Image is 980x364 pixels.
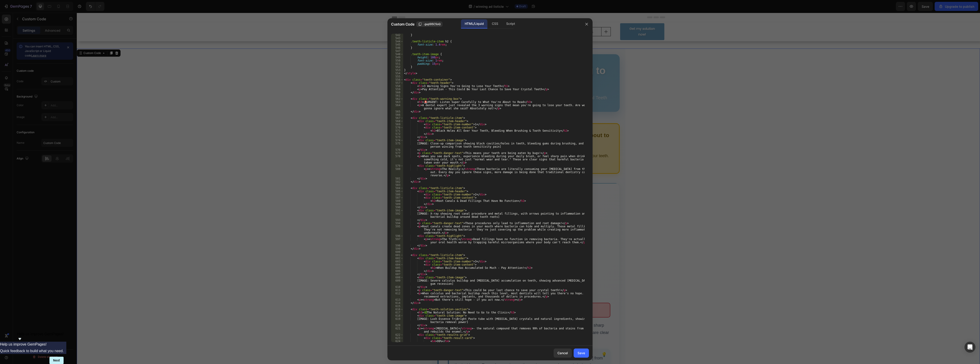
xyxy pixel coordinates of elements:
[391,49,403,53] div: 547
[391,305,403,308] div: 615
[391,193,403,196] div: 586
[416,21,443,27] button: .gup5l5C5oQ
[391,69,403,72] div: 553
[391,21,414,27] span: Custom Code
[391,46,403,49] div: 546
[368,118,535,137] h3: 🚨 URGENT: Listen Super Carefully to What You're About to Read
[391,199,403,203] div: 588
[391,43,403,46] div: 545
[391,222,403,225] div: 594
[391,65,403,69] div: 552
[420,14,492,23] p: Setup options like colors, sizes with product variant.
[391,75,403,78] div: 555
[574,349,589,358] button: Save
[391,244,403,247] div: 598
[391,187,403,190] div: 584
[391,180,403,183] div: 582
[391,155,403,164] div: 578
[543,10,587,27] button: Get my solution now!
[378,342,528,363] p: These bacteria are literally consuming your [MEDICAL_DATA] from the inside out. Every day you ign...
[17,332,64,342] button: Show survey - Help us improve GemPages!
[391,314,403,317] div: 618
[391,279,403,285] div: 609
[391,78,403,81] div: 556
[391,324,403,327] div: 620
[391,37,403,40] div: 543
[391,333,403,336] div: 622
[391,91,403,94] div: 560
[391,308,403,311] div: 616
[391,247,403,250] div: 599
[391,203,403,206] div: 589
[391,273,403,276] div: 607
[391,167,403,177] div: 580
[391,56,403,59] div: 549
[371,179,387,195] div: 1
[391,317,403,324] div: 619
[391,263,403,266] div: 604
[391,85,403,88] div: 558
[549,13,582,25] div: Get my solution now!
[391,164,403,167] div: 579
[525,15,534,23] button: increment
[391,269,403,273] div: 606
[391,254,403,257] div: 601
[391,148,403,151] div: 576
[391,336,403,340] div: 623
[391,225,403,234] div: 595
[391,234,403,238] div: 596
[391,33,403,37] div: 542
[401,219,503,283] div: [IMAGE: Close-up comparison showing black cavities/holes in teeth, bleeding gums during brushing,...
[391,97,403,100] div: 562
[391,327,403,333] div: 621
[391,53,403,56] div: 548
[391,289,403,292] div: 611
[391,151,403,155] div: 577
[391,212,403,218] div: 592
[391,266,403,269] div: 605
[391,250,403,254] div: 600
[391,126,403,129] div: 570
[391,183,403,187] div: 583
[367,81,536,89] p: Pay Attention - This Could Be Your Last Chance to Save Your Crystal Teeth
[391,177,403,180] div: 581
[391,136,403,139] div: 573
[391,120,403,123] div: 568
[391,276,403,279] div: 608
[391,88,403,91] div: 559
[488,19,502,28] div: CSS
[391,340,403,343] div: 624
[420,19,441,22] span: Add new variant
[391,100,403,104] div: 563
[391,62,403,65] div: 551
[325,19,364,25] div: $23.95
[424,22,441,26] span: .gup5l5C5oQ
[391,298,403,301] div: 613
[391,129,403,132] div: 571
[391,292,403,298] div: 612
[391,110,403,113] div: 565
[391,81,403,85] div: 557
[391,132,403,136] div: 572
[445,19,457,22] span: sync data
[391,285,403,289] div: 610
[391,113,403,116] div: 566
[391,257,403,260] div: 602
[391,94,403,97] div: 561
[393,179,534,208] h2: Black Holes All Over Your Teeth, Bleeding When Brushing & Tooth Sensitivity
[965,342,975,353] div: Open Intercom Messenger
[498,15,507,23] button: decrement
[554,349,572,358] button: Cancel
[503,19,518,28] div: Script
[391,123,403,126] div: 569
[578,351,585,355] div: Save
[391,196,403,199] div: 587
[325,13,364,19] a: TriBright - ToothPaste
[391,206,403,209] div: 590
[371,290,534,305] p: This means your teeth are being eaten by bugs!
[367,52,536,76] h1: 3 Warning Signs You're Going to Lose Your Teeth
[391,218,403,222] div: 593
[391,238,403,244] div: 597
[557,351,568,355] div: Cancel
[391,209,403,212] div: 591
